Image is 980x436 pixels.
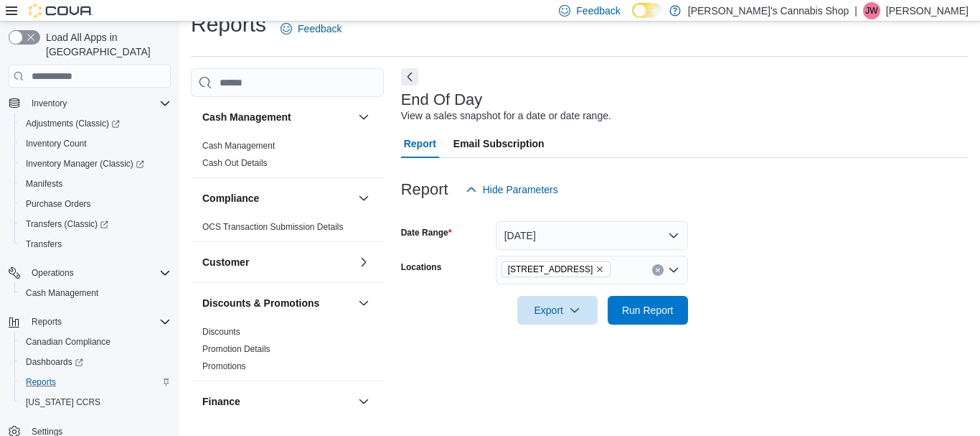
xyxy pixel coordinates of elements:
[191,137,384,177] div: Cash Management
[20,394,171,411] span: Washington CCRS
[202,191,352,205] button: Compliance
[202,222,344,232] a: OCS Transaction Submission Details
[26,313,171,330] span: Reports
[652,264,664,276] button: Clear input
[202,296,352,310] button: Discounts & Promotions
[401,91,483,108] h3: End Of Day
[863,2,880,19] div: Jeff Weaver
[865,2,877,19] span: JW
[202,394,240,409] h3: Finance
[14,352,176,372] a: Dashboards
[20,353,89,371] a: Dashboards
[608,296,688,325] button: Run Report
[632,3,662,18] input: Dark Mode
[14,194,176,214] button: Purchase Orders
[14,214,176,234] a: Transfers (Classic)
[202,344,270,354] a: Promotion Details
[3,93,176,113] button: Inventory
[20,353,171,371] span: Dashboards
[20,115,126,132] a: Adjustments (Classic)
[40,30,171,59] span: Load All Apps in [GEOGRAPHIC_DATA]
[14,332,176,352] button: Canadian Compliance
[191,10,266,39] h1: Reports
[20,374,62,391] a: Reports
[622,303,674,317] span: Run Report
[26,376,56,388] span: Reports
[20,284,171,302] span: Cash Management
[26,356,83,368] span: Dashboards
[26,95,171,112] span: Inventory
[202,110,352,124] button: Cash Management
[483,182,558,197] span: Hide Parameters
[460,175,564,204] button: Hide Parameters
[20,215,171,233] span: Transfers (Classic)
[26,313,67,330] button: Reports
[20,115,171,132] span: Adjustments (Classic)
[576,4,620,18] span: Feedback
[14,174,176,194] button: Manifests
[3,312,176,332] button: Reports
[26,138,87,149] span: Inventory Count
[202,255,249,269] h3: Customer
[26,396,100,408] span: [US_STATE] CCRS
[401,108,611,124] div: View a sales snapshot for a date or date range.
[191,218,384,241] div: Compliance
[202,326,240,338] span: Discounts
[20,215,114,233] a: Transfers (Classic)
[202,110,291,124] h3: Cash Management
[20,195,171,213] span: Purchase Orders
[3,263,176,283] button: Operations
[20,374,171,391] span: Reports
[355,254,372,271] button: Customer
[32,267,74,279] span: Operations
[355,393,372,410] button: Finance
[202,361,246,371] a: Promotions
[26,336,110,348] span: Canadian Compliance
[517,296,598,325] button: Export
[501,261,611,277] span: 2123 Columbia Ave - Rossland
[29,4,93,18] img: Cova
[632,18,633,19] span: Dark Mode
[14,113,176,134] a: Adjustments (Classic)
[20,155,171,172] span: Inventory Manager (Classic)
[401,227,452,238] label: Date Range
[202,327,240,337] a: Discounts
[191,323,384,381] div: Discounts & Promotions
[202,361,246,372] span: Promotions
[26,238,62,250] span: Transfers
[26,264,80,282] button: Operations
[202,141,275,151] a: Cash Management
[20,333,171,351] span: Canadian Compliance
[14,283,176,303] button: Cash Management
[298,22,341,36] span: Feedback
[453,129,545,158] span: Email Subscription
[20,394,106,411] a: [US_STATE] CCRS
[202,296,319,310] h3: Discounts & Promotions
[404,129,436,158] span: Report
[14,134,176,154] button: Inventory Count
[26,198,91,210] span: Purchase Orders
[401,261,442,273] label: Locations
[26,218,108,230] span: Transfers (Classic)
[202,140,275,152] span: Cash Management
[355,108,372,126] button: Cash Management
[26,95,72,112] button: Inventory
[14,372,176,392] button: Reports
[20,135,171,152] span: Inventory Count
[355,190,372,207] button: Compliance
[202,191,259,205] h3: Compliance
[26,118,120,129] span: Adjustments (Classic)
[26,178,62,190] span: Manifests
[32,98,67,109] span: Inventory
[202,394,352,409] button: Finance
[401,68,418,85] button: Next
[14,154,176,174] a: Inventory Manager (Classic)
[26,158,144,170] span: Inventory Manager (Classic)
[20,155,150,172] a: Inventory Manager (Classic)
[26,264,171,282] span: Operations
[20,284,104,302] a: Cash Management
[688,2,849,19] p: [PERSON_NAME]'s Cannabis Shop
[275,14,347,43] a: Feedback
[401,181,448,198] h3: Report
[202,221,344,233] span: OCS Transaction Submission Details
